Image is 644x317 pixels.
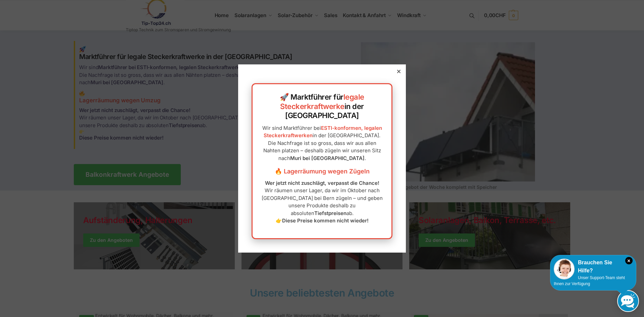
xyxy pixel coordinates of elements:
[290,155,365,161] strong: Muri bei [GEOGRAPHIC_DATA]
[259,93,385,120] h2: 🚀 Marktführer für in der [GEOGRAPHIC_DATA]
[554,259,633,275] div: Brauchen Sie Hilfe?
[259,179,385,225] p: Wir räumen unser Lager, da wir im Oktober nach [GEOGRAPHIC_DATA] bei Bern zügeln – und geben unse...
[282,217,369,224] strong: Diese Preise kommen nicht wieder!
[314,210,346,216] strong: Tiefstpreisen
[259,124,385,162] p: Wir sind Marktführer bei in der [GEOGRAPHIC_DATA]. Die Nachfrage ist so gross, dass wir aus allen...
[265,180,379,186] strong: Wer jetzt nicht zuschlägt, verpasst die Chance!
[625,257,633,264] i: Schließen
[264,125,382,139] a: ESTI-konformen, legalen Steckerkraftwerken
[554,275,625,286] span: Unser Support-Team steht Ihnen zur Verfügung
[554,259,575,279] img: Customer service
[259,167,385,176] h3: 🔥 Lagerräumung wegen Zügeln
[280,93,364,111] a: legale Steckerkraftwerke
